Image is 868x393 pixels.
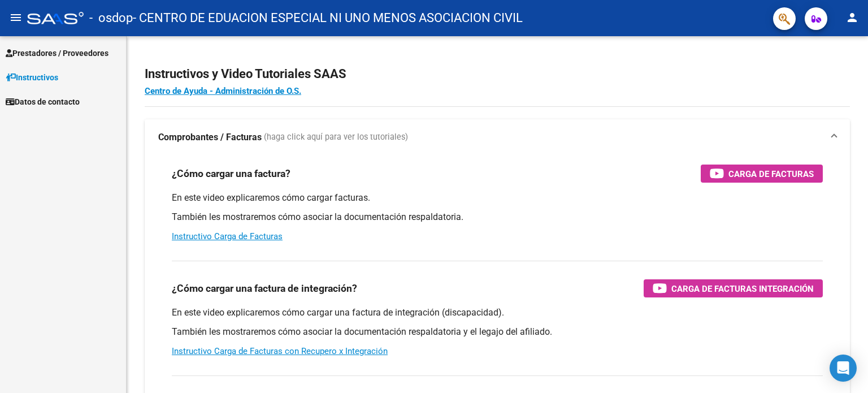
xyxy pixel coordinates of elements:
[172,326,823,338] p: También les mostraremos cómo asociar la documentación respaldatoria y el legajo del afiliado.
[172,346,388,356] a: Instructivo Carga de Facturas con Recupero x Integración
[172,231,283,241] a: Instructivo Carga de Facturas
[145,63,850,85] h2: Instructivos y Video Tutoriales SAAS
[172,192,823,204] p: En este video explicaremos cómo cargar facturas.
[133,6,523,31] span: - CENTRO DE EDUACION ESPECIAL NI UNO MENOS ASOCIACION CIVIL
[145,119,850,156] mat-expansion-panel-header: Comprobantes / Facturas (haga click aquí para ver los tutoriales)
[172,211,823,223] p: También les mostraremos cómo asociar la documentación respaldatoria.
[89,6,133,31] span: - osdop
[671,282,814,296] span: Carga de Facturas Integración
[6,47,108,59] span: Prestadores / Proveedores
[6,96,80,108] span: Datos de contacto
[172,306,823,319] p: En este video explicaremos cómo cargar una factura de integración (discapacidad).
[172,166,290,182] h3: ¿Cómo cargar una factura?
[172,280,357,296] h3: ¿Cómo cargar una factura de integración?
[9,11,23,24] mat-icon: menu
[264,131,408,144] span: (haga click aquí para ver los tutoriales)
[845,11,859,24] mat-icon: person
[158,131,262,144] strong: Comprobantes / Facturas
[830,355,857,382] div: Open Intercom Messenger
[728,167,814,181] span: Carga de Facturas
[644,279,823,297] button: Carga de Facturas Integración
[701,165,823,183] button: Carga de Facturas
[6,71,58,84] span: Instructivos
[145,86,301,96] a: Centro de Ayuda - Administración de O.S.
